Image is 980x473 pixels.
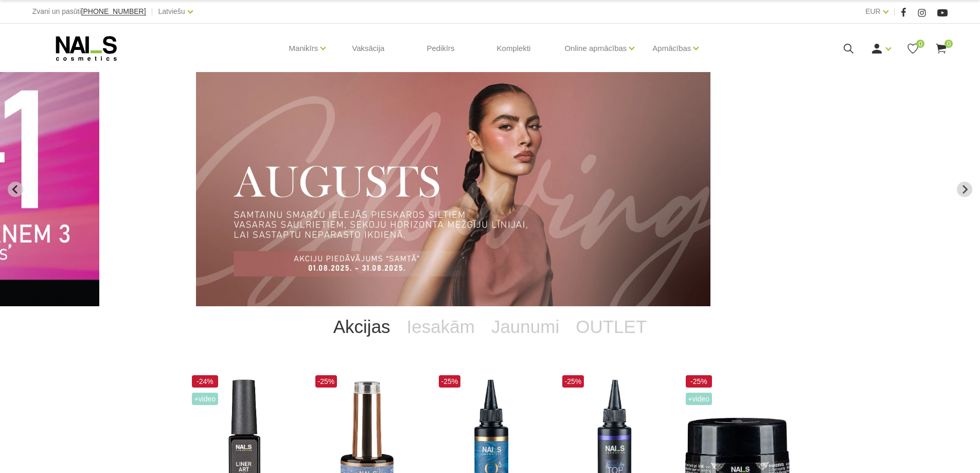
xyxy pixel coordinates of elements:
span: | [151,5,153,18]
span: [PHONE_NUMBER] [81,7,146,15]
a: Komplekti [489,24,539,73]
a: Vaksācija [344,24,393,73]
span: +Video [192,393,219,405]
a: EUR [865,5,881,17]
a: Jaunumi [483,306,567,347]
span: -25% [439,375,461,388]
a: Online apmācības [564,28,627,69]
span: | [894,5,896,18]
a: OUTLET [567,306,655,347]
button: Previous slide [8,182,23,197]
span: -24% [192,375,219,388]
a: Pedikīrs [418,24,462,73]
a: 0 [906,42,919,55]
span: -25% [315,375,337,388]
a: Apmācības [652,28,691,69]
a: Latviešu [158,5,185,17]
button: Next slide [957,182,972,197]
li: 3 of 12 [196,72,784,306]
a: Manikīrs [289,28,318,69]
span: 0 [945,40,953,48]
a: [PHONE_NUMBER] [81,8,146,15]
a: Akcijas [325,306,399,347]
a: 0 [935,42,948,55]
span: +Video [686,393,712,405]
a: Iesakām [399,306,483,347]
div: Zvani un pasūti [32,5,146,18]
span: 0 [916,40,924,48]
span: -25% [562,375,584,388]
span: -25% [686,375,712,388]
